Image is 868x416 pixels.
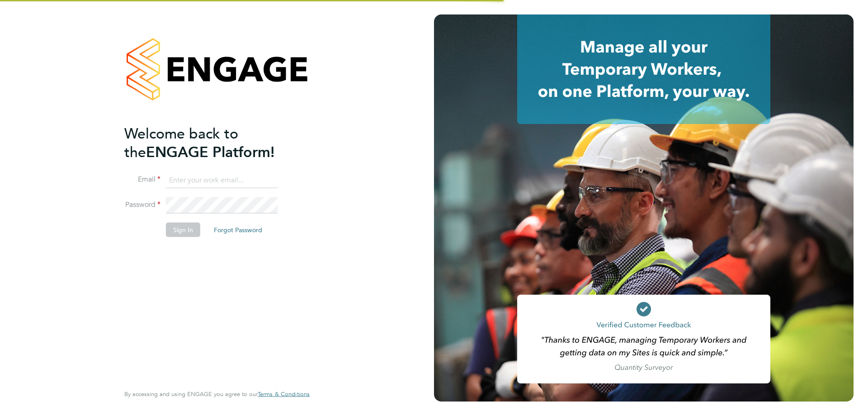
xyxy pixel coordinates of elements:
[166,172,278,188] input: Enter your work email...
[207,223,269,237] button: Forgot Password
[124,175,160,184] label: Email
[258,391,310,398] a: Terms & Conditions
[124,124,238,161] span: Welcome back to the
[124,124,301,161] h2: ENGAGE Platform!
[124,390,310,398] span: By accessing and using ENGAGE you agree to our
[166,223,200,237] button: Sign In
[124,200,160,210] label: Password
